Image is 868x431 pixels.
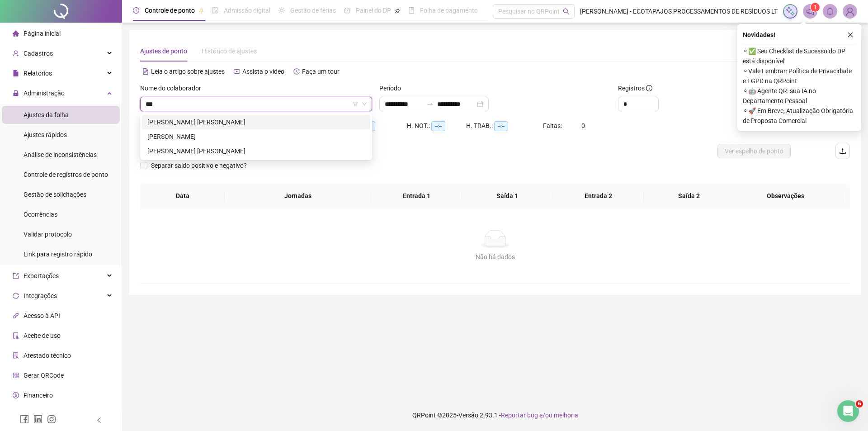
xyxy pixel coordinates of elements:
sup: 1 [811,3,820,12]
span: upload [839,147,846,155]
span: audit [13,332,19,339]
span: Atestado técnico [24,352,71,359]
span: Assista o vídeo [242,68,284,75]
span: [PERSON_NAME] - ECOTAPAJOS PROCESSAMENTOS DE RESÍDUOS LT [580,6,778,16]
div: [PERSON_NAME] [PERSON_NAME] [147,146,365,156]
div: DOUGLAS ANTÔNIO DA SILVA [142,115,370,129]
div: WATSON DOUGLAS NASCIMENTO [142,144,370,158]
span: Integrações [24,292,57,299]
span: file-text [142,68,149,75]
div: HE 3: [348,121,407,131]
span: Ajustes da folha [24,111,69,118]
span: dollar [13,392,19,398]
span: Histórico de ajustes [202,47,257,55]
span: info-circle [646,85,652,91]
span: dashboard [344,7,350,14]
span: to [426,100,434,108]
span: Relatórios [24,70,52,77]
span: lock [13,90,19,96]
span: pushpin [395,8,400,14]
span: Financeiro [24,392,53,399]
span: Admissão digital [224,7,270,14]
div: Não há dados [151,252,839,262]
span: Administração [24,90,65,97]
div: H. NOT.: [407,121,466,131]
span: Gestão de férias [290,7,336,14]
span: Faça um tour [302,68,340,75]
label: Nome do colaborador [140,83,207,93]
div: DOUGLAS CLEMENCIA SILVEIRA [142,129,370,144]
span: file [13,70,19,76]
span: book [408,7,415,14]
span: Ajustes rápidos [24,131,67,138]
span: ⚬ Vale Lembrar: Política de Privacidade e LGPD na QRPoint [743,66,856,86]
th: Jornadas [225,184,371,208]
span: home [13,30,19,37]
span: Link para registro rápido [24,251,92,258]
span: Ajustes de ponto [140,47,187,55]
span: Controle de ponto [145,7,195,14]
span: ⚬ 🚀 Em Breve, Atualização Obrigatória de Proposta Comercial [743,106,856,126]
span: Reportar bug e/ou melhoria [501,412,578,419]
span: ⚬ ✅ Seu Checklist de Sucesso do DP está disponível [743,46,856,66]
span: bell [826,7,834,15]
img: 81269 [843,5,857,18]
th: Saída 1 [462,184,553,208]
th: Entrada 1 [371,184,462,208]
span: youtube [234,68,240,75]
span: api [13,313,19,319]
div: [PERSON_NAME] [PERSON_NAME] [147,117,365,127]
span: export [13,273,19,279]
span: history [293,68,300,75]
span: 1 [814,4,817,10]
span: facebook [20,415,29,424]
span: filter [353,101,358,107]
span: Análise de inconsistências [24,151,97,158]
span: Versão [458,412,478,419]
span: Leia o artigo sobre ajustes [151,68,225,75]
th: Observações [728,184,843,208]
span: Aceite de uso [24,332,61,339]
span: 6 [856,400,863,407]
span: down [362,101,367,107]
th: Data [140,184,225,208]
span: Cadastros [24,50,53,57]
span: close [847,32,854,38]
span: linkedin [33,415,42,424]
span: instagram [47,415,56,424]
iframe: Intercom live chat [837,400,859,422]
span: search [563,8,570,15]
div: H. TRAB.: [466,121,543,131]
img: sparkle-icon.fc2bf0ac1784a2077858766a79e2daf3.svg [785,6,795,16]
span: qrcode [13,372,19,379]
span: sync [13,293,19,299]
span: --:-- [494,121,508,131]
span: Acesso à API [24,312,60,319]
span: sun [278,7,285,14]
span: --:-- [431,121,445,131]
span: pushpin [198,8,204,14]
span: Registros [618,83,652,93]
span: Controle de registros de ponto [24,171,108,178]
span: Painel do DP [356,7,391,14]
span: 0 [581,122,585,129]
th: Entrada 2 [553,184,644,208]
span: Página inicial [24,30,61,37]
th: Saída 2 [644,184,735,208]
span: Exportações [24,272,59,279]
span: ⚬ 🤖 Agente QR: sua IA no Departamento Pessoal [743,86,856,106]
span: file-done [212,7,218,14]
span: Faltas: [543,122,563,129]
span: Separar saldo positivo e negativo? [147,161,250,171]
span: user-add [13,50,19,57]
span: solution [13,352,19,359]
button: Ver espelho de ponto [717,144,791,158]
span: left [96,417,102,423]
span: clock-circle [133,7,139,14]
span: Observações [735,191,836,201]
span: Novidades ! [743,30,775,40]
span: Validar protocolo [24,231,72,238]
span: swap-right [426,100,434,108]
span: Gerar QRCode [24,372,64,379]
label: Período [379,83,407,93]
